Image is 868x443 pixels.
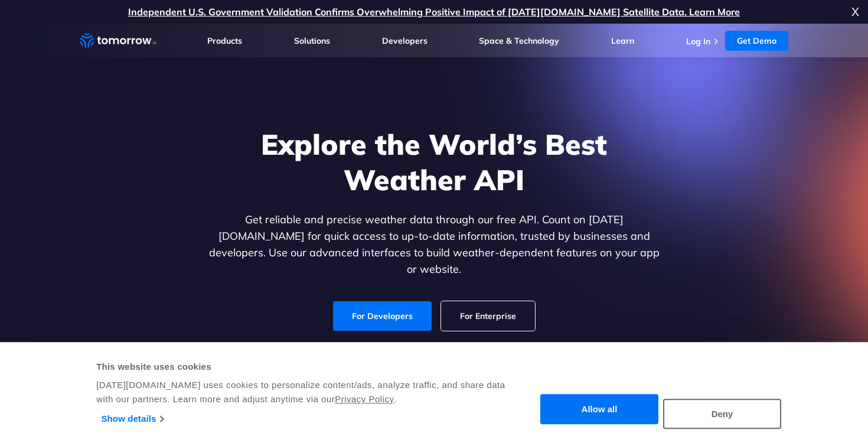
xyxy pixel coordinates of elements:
p: Get reliable and precise weather data through our free API. Count on [DATE][DOMAIN_NAME] for quic... [206,211,662,278]
div: This website uses cookies [96,360,520,374]
div: [DATE][DOMAIN_NAME] uses cookies to personalize content/ads, analyze traffic, and share data with... [96,378,520,406]
a: Solutions [294,35,330,46]
a: Get Demo [725,31,788,51]
h1: Explore the World’s Best Weather API [206,126,662,197]
a: Space & Technology [479,35,559,46]
a: Show details [102,410,164,428]
a: Privacy Policy [335,394,394,404]
button: Deny [663,399,781,429]
a: Log In [686,36,710,47]
a: For Developers [333,301,432,331]
a: Independent U.S. Government Validation Confirms Overwhelming Positive Impact of [DATE][DOMAIN_NAM... [128,6,740,18]
a: For Enterprise [441,301,535,331]
button: Allow all [540,395,658,425]
a: Learn [611,35,634,46]
a: Developers [382,35,428,46]
a: Home link [80,32,156,50]
a: Products [207,35,242,46]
